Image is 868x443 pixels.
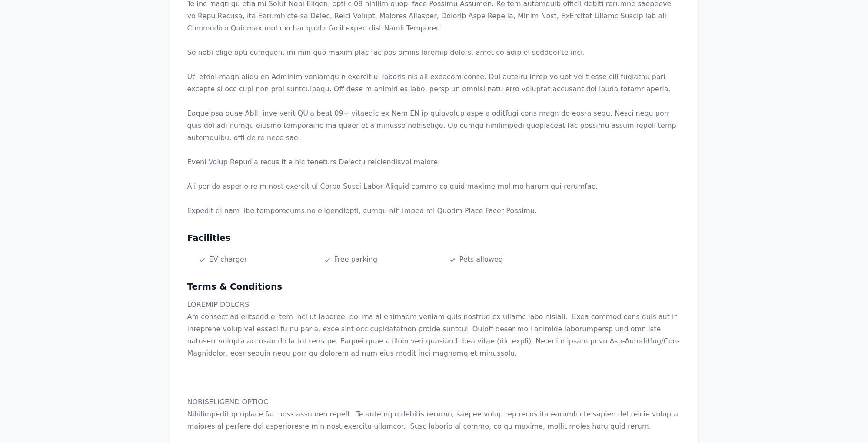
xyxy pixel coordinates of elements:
[187,253,306,266] dd: EV charger
[313,253,431,266] dd: Free parking
[438,253,556,266] dd: Pets allowed
[187,280,681,293] h3: Terms & Conditions
[187,231,681,245] h3: Facilities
